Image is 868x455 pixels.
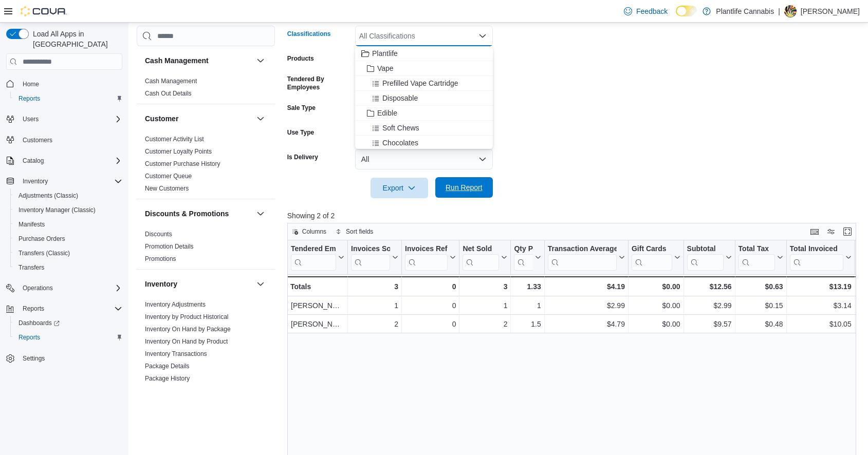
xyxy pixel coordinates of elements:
[19,77,122,90] span: Home
[145,279,177,289] h3: Inventory
[19,155,48,167] button: Catalog
[145,387,198,395] span: Product Expirations
[463,318,507,330] div: 2
[372,48,398,59] span: Plantlife
[19,302,122,315] span: Reports
[2,351,126,366] button: Settings
[19,352,49,365] a: Settings
[137,75,275,104] div: Cash Management
[19,113,43,125] button: Users
[19,282,57,294] button: Operations
[145,160,220,168] span: Customer Purchase History
[548,244,625,271] button: Transaction Average
[808,225,821,238] button: Keyboard shortcuts
[19,206,96,214] span: Inventory Manager (Classic)
[14,218,122,231] span: Manifests
[145,172,192,180] span: Customer Queue
[2,281,126,295] button: Operations
[254,278,267,290] button: Inventory
[382,93,418,103] span: Disposable
[463,299,507,312] div: 1
[145,387,198,394] a: Product Expirations
[382,78,458,88] span: Prefilled Vape Cartridge
[514,318,541,330] div: 1.5
[23,284,53,292] span: Operations
[145,325,231,333] span: Inventory On Hand by Package
[137,228,275,269] div: Discounts & Promotions
[19,94,40,103] span: Reports
[687,318,731,330] div: $9.57
[463,244,499,271] div: Net Sold
[2,112,126,126] button: Users
[145,185,189,192] a: New Customers
[738,299,783,312] div: $0.15
[687,280,731,293] div: $12.56
[514,244,541,271] button: Qty Per Transaction
[302,227,326,236] span: Columns
[23,177,48,185] span: Inventory
[632,244,672,271] div: Gift Card Sales
[716,5,774,17] p: Plantlife Cannabis
[19,175,52,187] button: Inventory
[2,76,126,91] button: Home
[291,318,344,330] div: [PERSON_NAME]
[10,316,126,330] a: Dashboards
[145,55,252,66] button: Cash Management
[14,247,74,259] a: Transfers (Classic)
[291,244,336,254] div: Tendered Employee
[351,299,398,312] div: 1
[825,225,837,238] button: Display options
[687,299,731,312] div: $2.99
[377,63,394,73] span: Vape
[145,242,194,251] span: Promotion Details
[145,255,176,262] a: Promotions
[145,313,229,321] span: Inventory by Product Historical
[145,173,192,180] a: Customer Queue
[548,280,625,293] div: $4.19
[145,160,220,167] a: Customer Purchase History
[2,301,126,316] button: Reports
[14,204,100,216] a: Inventory Manager (Classic)
[14,261,122,274] span: Transfers
[14,331,122,344] span: Reports
[346,227,373,236] span: Sort fields
[789,280,851,293] div: $13.19
[14,233,122,245] span: Purchase Orders
[355,121,493,136] button: Soft Chews
[2,154,126,168] button: Catalog
[291,244,344,271] button: Tendered Employee
[784,5,797,17] div: Amanda Weese
[377,178,422,198] span: Export
[676,16,676,17] span: Dark Mode
[145,208,229,219] h3: Discounts & Promotions
[254,54,267,67] button: Cash Management
[21,6,67,16] img: Cova
[14,92,44,105] a: Reports
[446,182,483,193] span: Run Report
[435,177,493,198] button: Run Report
[145,90,192,97] a: Cash Out Details
[636,6,668,16] span: Feedback
[789,299,851,312] div: $3.14
[377,108,397,118] span: Edible
[405,244,448,254] div: Invoices Ref
[145,78,197,85] a: Cash Management
[19,235,65,243] span: Purchase Orders
[23,354,45,363] span: Settings
[478,32,487,40] button: Close list of options
[145,350,207,358] span: Inventory Transactions
[291,299,344,312] div: [PERSON_NAME]
[288,225,330,238] button: Columns
[19,192,78,200] span: Adjustments (Classic)
[145,337,228,346] span: Inventory On Hand by Product
[738,244,783,271] button: Total Tax
[620,1,672,22] a: Feedback
[287,211,862,221] p: Showing 2 of 2
[23,115,39,123] span: Users
[287,104,316,112] label: Sale Type
[463,244,499,254] div: Net Sold
[19,78,43,90] a: Home
[254,112,267,125] button: Customer
[145,55,209,66] h3: Cash Management
[137,133,275,199] div: Customer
